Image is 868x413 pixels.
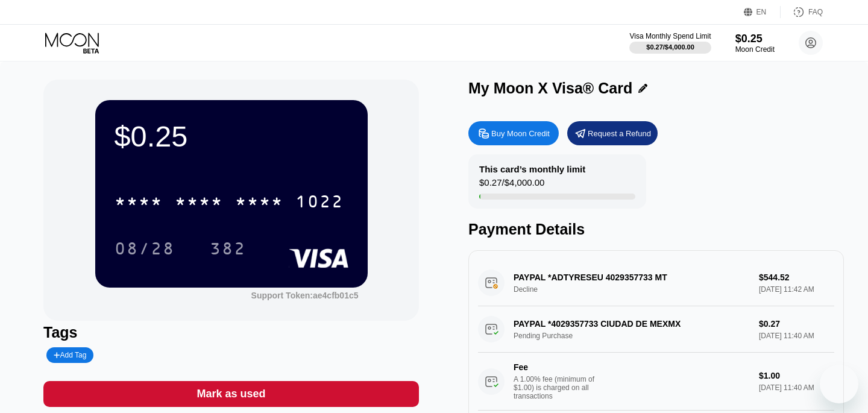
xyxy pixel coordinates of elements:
div: Support Token:ae4cfb01c5 [251,291,359,300]
div: Buy Moon Credit [468,121,559,145]
div: My Moon X Visa® Card [468,80,632,97]
div: $0.25Moon Credit [735,33,775,54]
div: 1022 [295,194,344,213]
div: 08/28 [115,241,175,260]
div: [DATE] 11:40 AM [759,383,834,392]
div: Mark as used [43,381,419,407]
div: 08/28 [105,233,184,263]
div: $0.27 / $4,000.00 [646,43,694,51]
div: Buy Moon Credit [491,128,550,139]
div: $0.25 [115,119,348,153]
div: Request a Refund [588,128,651,139]
div: This card’s monthly limit [479,164,585,174]
div: Fee [514,362,598,372]
div: FeeA 1.00% fee (minimum of $1.00) is charged on all transactions$1.00[DATE] 11:40 AM [478,353,834,411]
div: Moon Credit [735,45,775,54]
div: $0.25 [735,33,775,45]
div: Visa Monthly Spend Limit$0.27/$4,000.00 [629,32,711,54]
div: Visa Monthly Spend Limit [629,32,711,40]
div: Add Tag [46,347,93,363]
div: Payment Details [468,221,844,238]
div: EN [756,8,767,16]
div: Add Tag [54,351,86,359]
div: A 1.00% fee (minimum of $1.00) is charged on all transactions [514,375,604,400]
div: Support Token: ae4cfb01c5 [251,291,359,300]
div: FAQ [808,8,823,16]
div: $1.00 [759,371,834,380]
div: $0.27 / $4,000.00 [479,177,544,194]
div: FAQ [781,6,823,18]
div: 382 [201,233,255,263]
div: EN [744,6,781,18]
div: Tags [43,324,419,341]
div: 382 [210,241,246,260]
div: Mark as used [197,387,265,401]
div: Request a Refund [567,121,658,145]
iframe: Bouton de lancement de la fenêtre de messagerie, conversation en cours [820,365,858,403]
